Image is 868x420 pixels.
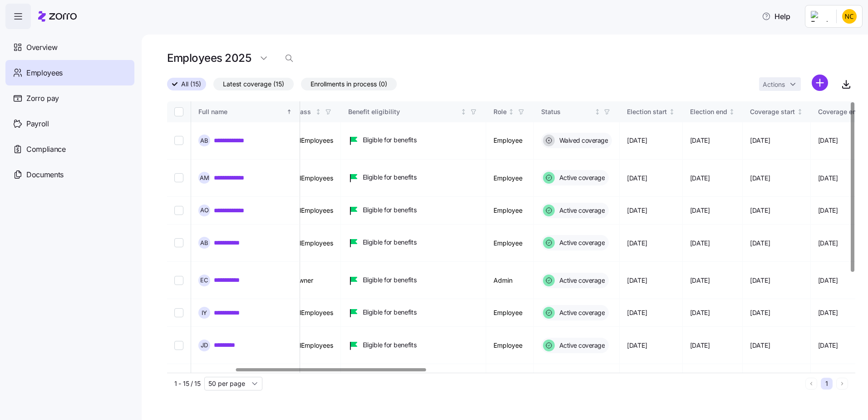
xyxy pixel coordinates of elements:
span: Eligible for benefits [363,308,417,317]
th: Benefit eligibilityNot sorted [341,101,486,122]
svg: add icon [812,75,828,91]
span: [DATE] [627,239,647,248]
th: Election startNot sorted [620,101,683,122]
img: 4df69aa124fc8a424bc100789b518ae1 [842,9,857,24]
span: [DATE] [690,276,710,285]
span: [DATE] [750,239,770,248]
span: Actions [763,81,785,88]
a: Zorro pay [5,85,134,111]
span: Active coverage [557,276,605,285]
h1: Employees 2025 [167,51,251,65]
span: Latest coverage (15) [223,78,284,90]
span: [DATE] [627,136,647,145]
input: Select record 2 [174,173,183,182]
div: Not sorted [669,109,675,115]
div: Coverage end [818,107,860,117]
a: Employees [5,60,134,85]
button: Actions [759,77,801,91]
span: Active coverage [557,341,605,350]
th: ClassNot sorted [286,101,341,122]
span: Eligible for benefits [363,173,417,182]
span: [DATE] [627,276,647,285]
span: Enrollments in process (0) [311,78,387,90]
div: Status [541,107,593,117]
td: Employee [486,327,534,364]
span: J D [201,342,208,348]
div: Not sorted [729,109,735,115]
img: Employer logo [811,11,829,22]
span: [DATE] [750,341,770,350]
td: Owner [286,262,341,299]
a: Overview [5,35,134,60]
input: Select record 1 [174,136,183,145]
td: Employee [486,225,534,262]
div: Coverage start [750,107,795,117]
span: [DATE] [750,174,770,183]
div: Election end [690,107,727,117]
button: 1 [821,378,833,390]
span: A B [200,138,208,144]
span: A O [200,207,209,213]
span: Eligible for benefits [363,135,417,145]
span: I Y [202,310,207,316]
td: AllEmployees [286,364,341,401]
span: [DATE] [690,174,710,183]
span: Eligible for benefits [363,205,417,215]
div: Election start [627,107,667,117]
span: [DATE] [690,308,710,317]
span: Active coverage [557,308,605,317]
input: Select record 4 [174,238,183,247]
span: [DATE] [627,308,647,317]
span: [DATE] [750,136,770,145]
span: [DATE] [690,239,710,248]
td: AllEmployees [286,197,341,225]
span: Zorro pay [26,93,59,104]
span: [DATE] [627,174,647,183]
span: Eligible for benefits [363,238,417,247]
td: Employee [486,160,534,197]
span: Payroll [26,118,49,130]
td: Employee [486,299,534,327]
span: [DATE] [690,206,710,215]
div: Class [294,107,314,117]
div: Not sorted [460,109,467,115]
span: 1 - 15 / 15 [174,379,201,388]
button: Next page [836,378,848,390]
div: Full name [198,107,285,117]
span: A M [200,175,209,181]
button: Previous page [805,378,817,390]
div: Benefit eligibility [348,107,459,117]
td: Admin [486,262,534,299]
td: AllEmployees [286,225,341,262]
a: Payroll [5,111,134,136]
span: [DATE] [750,206,770,215]
td: AllEmployees [286,160,341,197]
span: Overview [26,42,57,53]
span: [DATE] [690,341,710,350]
div: Sorted ascending [286,109,292,115]
span: Eligible for benefits [363,275,417,285]
input: Select record 5 [174,276,183,285]
span: Employees [26,67,63,79]
td: Employee [486,197,534,225]
span: [DATE] [818,136,838,145]
span: [DATE] [818,341,838,350]
th: Full nameSorted ascending [191,101,300,122]
span: All (15) [181,78,201,90]
span: E C [200,277,208,283]
span: A B [200,240,208,246]
span: [DATE] [627,341,647,350]
span: Active coverage [557,173,605,182]
a: Compliance [5,136,134,162]
span: [DATE] [818,239,838,248]
span: [DATE] [818,308,838,317]
div: Role [493,107,507,117]
a: Documents [5,162,134,187]
input: Select record 3 [174,206,183,215]
span: [DATE] [627,206,647,215]
span: Compliance [26,144,66,155]
th: Election endNot sorted [683,101,743,122]
input: Select record 6 [174,308,183,317]
td: AllEmployees [286,299,341,327]
span: [DATE] [750,308,770,317]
